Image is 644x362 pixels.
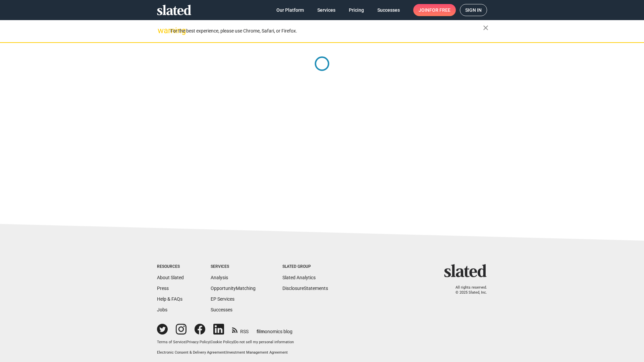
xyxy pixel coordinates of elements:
[226,350,288,355] a: Investment Management Agreement
[271,4,309,16] a: Our Platform
[312,4,341,16] a: Services
[157,340,185,344] a: Terms of Service
[234,340,294,345] button: Do not sell my personal information
[211,296,234,302] a: EP Services
[233,340,234,344] span: |
[257,323,292,335] a: filmonomics blog
[157,350,225,355] a: Electronic Consent & Delivery Agreement
[413,4,456,16] a: Joinfor free
[211,307,232,312] a: Successes
[349,4,364,16] span: Pricing
[282,286,328,291] a: DisclosureStatements
[317,4,335,16] span: Services
[211,286,256,291] a: OpportunityMatching
[276,4,304,16] span: Our Platform
[282,275,316,280] a: Slated Analytics
[232,324,249,335] a: RSS
[460,4,487,16] a: Sign in
[157,296,182,302] a: Help & FAQs
[170,26,483,36] div: For the best experience, please use Chrome, Safari, or Firefox.
[225,350,226,355] span: |
[210,340,211,344] span: |
[211,340,233,344] a: Cookie Policy
[211,275,228,280] a: Analysis
[465,4,482,16] span: Sign in
[157,286,169,291] a: Press
[185,340,186,344] span: |
[372,4,405,16] a: Successes
[482,24,490,32] mat-icon: close
[158,26,166,35] mat-icon: warning
[186,340,210,344] a: Privacy Policy
[282,264,328,269] div: Slated Group
[448,285,487,295] p: All rights reserved. © 2025 Slated, Inc.
[429,4,450,16] span: for free
[377,4,400,16] span: Successes
[257,329,265,334] span: film
[211,264,256,269] div: Services
[157,264,184,269] div: Resources
[343,4,369,16] a: Pricing
[157,307,167,312] a: Jobs
[157,275,184,280] a: About Slated
[419,4,450,16] span: Join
